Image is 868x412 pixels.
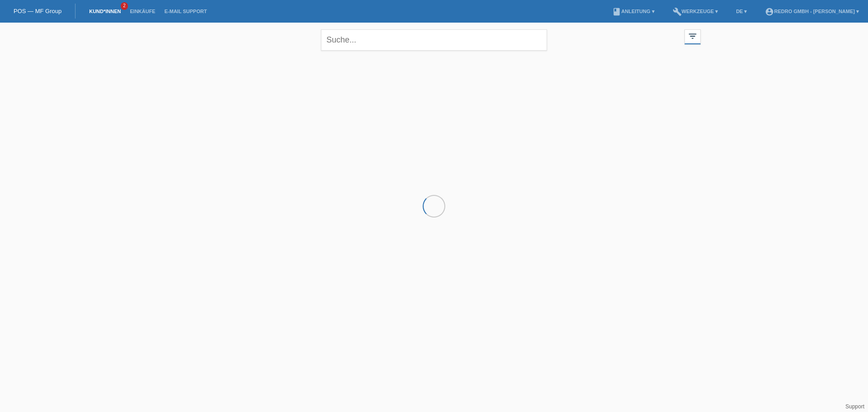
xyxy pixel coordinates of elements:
a: Support [845,403,864,410]
i: build [673,7,682,16]
a: POS — MF Group [14,8,61,14]
i: book [612,7,621,16]
a: Kund*innen [85,9,125,14]
a: Einkäufe [125,9,160,14]
a: DE ▾ [731,9,751,14]
i: account_circle [765,7,774,16]
input: Suche... [321,29,547,51]
a: bookAnleitung ▾ [608,9,659,14]
a: account_circleRedro GmbH - [PERSON_NAME] ▾ [760,9,863,14]
span: 2 [121,2,128,10]
a: buildWerkzeuge ▾ [668,9,723,14]
i: filter_list [688,31,698,41]
a: E-Mail Support [160,9,212,14]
